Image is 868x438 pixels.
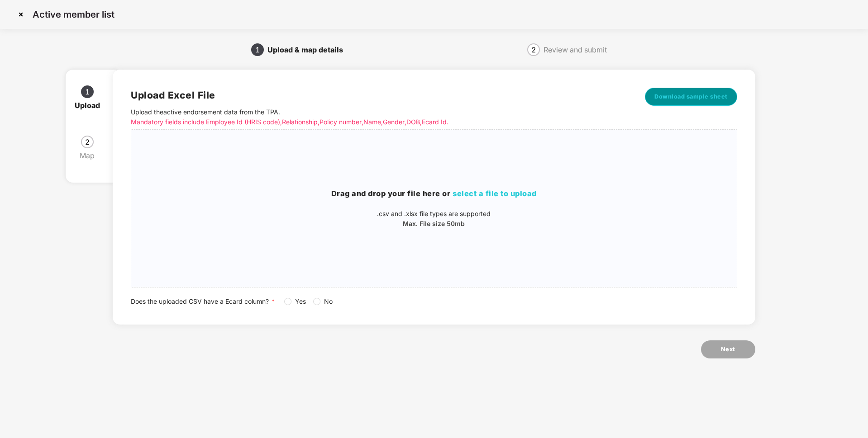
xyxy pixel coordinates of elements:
[453,189,537,198] span: select a file to upload
[645,88,737,106] button: Download sample sheet
[544,42,607,57] div: Review and submit
[80,148,102,163] div: Map
[131,209,736,219] p: .csv and .xlsx file types are supported
[33,9,114,20] p: Active member list
[14,7,28,22] img: svg+xml;base64,PHN2ZyBpZD0iQ3Jvc3MtMzJ4MzIiIHhtbG5zPSJodHRwOi8vd3d3LnczLm9yZy8yMDAwL3N2ZyIgd2lkdG...
[291,297,310,306] span: Yes
[131,297,737,306] div: Does the uploaded CSV have a Ecard column?
[267,42,350,57] div: Upload & map details
[531,46,536,53] span: 2
[654,92,728,101] span: Download sample sheet
[131,130,736,287] span: Drag and drop your file here orselect a file to upload.csv and .xlsx file types are supportedMax....
[320,297,336,306] span: No
[131,88,610,103] h2: Upload Excel File
[85,88,90,95] span: 1
[131,107,610,127] p: Upload the active endorsement data from the TPA .
[85,138,90,146] span: 2
[131,117,610,127] p: Mandatory fields include Employee Id (HRIS code), Relationship, Policy number, Name, Gender, DOB,...
[131,219,736,229] p: Max. File size 50mb
[131,188,736,200] h3: Drag and drop your file here or
[255,46,260,53] span: 1
[75,98,107,113] div: Upload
